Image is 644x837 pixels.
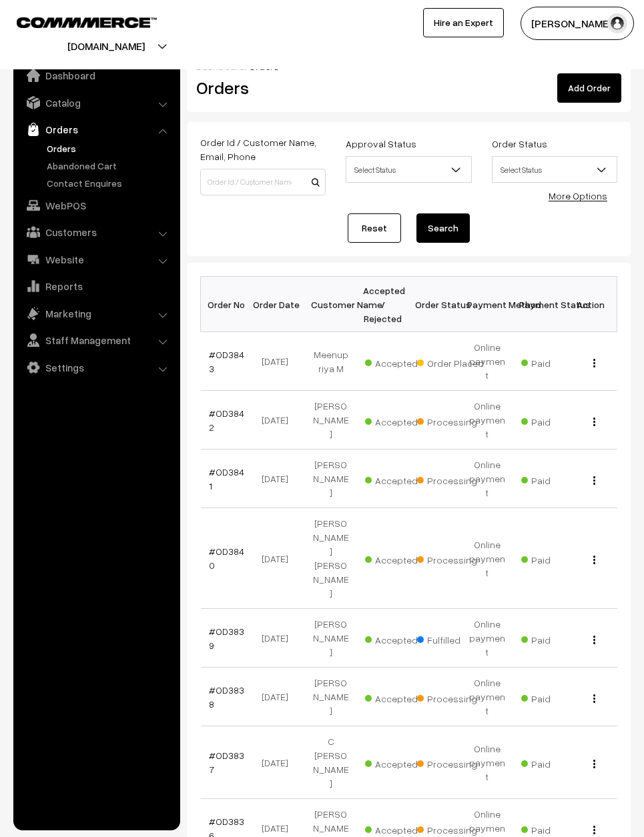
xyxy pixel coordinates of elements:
a: Add Order [557,73,621,103]
img: Menu [593,556,595,564]
th: Payment Status [513,277,565,332]
a: Hire an Expert [423,8,504,37]
button: [DOMAIN_NAME] [21,29,192,63]
img: Menu [593,694,595,703]
a: More Options [549,190,607,201]
span: Paid [521,754,588,771]
td: [DATE] [253,332,305,391]
td: Online payment [461,391,513,450]
td: [DATE] [253,668,305,726]
a: #OD3839 [209,626,244,651]
img: Menu [593,760,595,768]
span: Order Placed [417,353,484,370]
td: [PERSON_NAME] [305,668,357,726]
td: [DATE] [253,609,305,668]
span: Accepted [365,411,432,429]
th: Payment Method [461,277,513,332]
span: Processing [417,411,484,429]
td: Online payment [461,450,513,508]
a: Reports [17,274,176,298]
a: #OD3843 [209,349,244,374]
a: Staff Management [17,328,176,352]
span: Paid [521,630,588,647]
button: Search [416,213,470,243]
span: Accepted [365,470,432,488]
td: Meenupriya M [305,332,357,391]
a: #OD3841 [209,466,244,492]
img: user [607,13,627,33]
a: WebPOS [17,193,176,217]
span: Select Status [346,158,470,181]
a: Reset [348,213,401,243]
td: [PERSON_NAME] [PERSON_NAME] [305,508,357,609]
span: Processing [417,688,484,706]
img: Menu [593,359,595,367]
a: Customers [17,220,176,244]
td: [DATE] [253,508,305,609]
a: Orders [43,141,176,155]
span: Accepted [365,630,432,647]
span: Processing [417,470,484,488]
label: Order Status [492,137,547,151]
th: Order Status [409,277,461,332]
span: Accepted [365,754,432,771]
img: Menu [593,476,595,485]
td: Online payment [461,332,513,391]
a: Dashboard [17,63,176,87]
a: #OD3842 [209,407,244,433]
button: [PERSON_NAME] [521,7,634,40]
td: [PERSON_NAME] [305,609,357,668]
td: [DATE] [253,450,305,508]
img: COMMMERCE [17,17,157,27]
td: Online payment [461,668,513,726]
a: Abandoned Cart [43,159,176,173]
span: Select Status [493,158,617,181]
img: Menu [593,636,595,644]
td: C [PERSON_NAME] [305,726,357,799]
a: #OD3840 [209,546,244,571]
span: Select Status [346,156,471,183]
span: Paid [521,550,588,567]
span: Paid [521,820,588,837]
a: Catalog [17,91,176,115]
td: [PERSON_NAME] [305,450,357,508]
th: Customer Name [305,277,357,332]
a: #OD3838 [209,684,244,710]
th: Order Date [253,277,305,332]
span: Accepted [365,550,432,567]
span: Processing [417,820,484,837]
a: Marketing [17,301,176,325]
h2: Orders [196,77,324,98]
a: #OD3837 [209,750,244,775]
label: Order Id / Customer Name, Email, Phone [200,135,326,163]
span: Select Status [492,156,617,183]
span: Accepted [365,688,432,706]
span: Fulfilled [417,630,484,647]
a: Settings [17,355,176,379]
span: Paid [521,470,588,488]
img: Menu [593,417,595,426]
td: Online payment [461,508,513,609]
input: Order Id / Customer Name / Customer Email / Customer Phone [200,169,326,195]
td: Online payment [461,609,513,668]
a: Orders [17,117,176,141]
label: Approval Status [346,137,416,151]
span: Processing [417,754,484,771]
span: Paid [521,688,588,706]
span: Accepted [365,353,432,370]
th: Accepted / Rejected [357,277,409,332]
span: Processing [417,550,484,567]
th: Action [565,277,617,332]
a: COMMMERCE [17,13,133,29]
span: Paid [521,411,588,429]
td: [PERSON_NAME] [305,391,357,450]
th: Order No [201,277,253,332]
span: Paid [521,353,588,370]
span: Accepted [365,820,432,837]
td: [DATE] [253,391,305,450]
a: Contact Enquires [43,176,176,190]
img: Menu [593,826,595,834]
td: [DATE] [253,726,305,799]
td: Online payment [461,726,513,799]
a: Website [17,247,176,271]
